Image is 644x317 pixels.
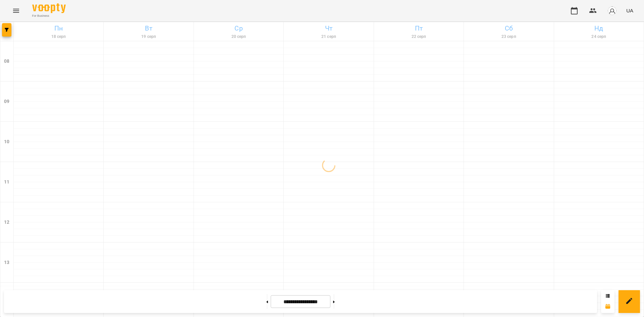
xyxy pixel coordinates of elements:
h6: 20 серп [195,34,282,40]
h6: Сб [465,23,552,34]
h6: Пн [15,23,102,34]
h6: 11 [4,178,9,186]
h6: 18 серп [15,34,102,40]
h6: 24 серп [555,34,643,40]
h6: 23 серп [465,34,552,40]
h6: 09 [4,98,9,105]
h6: 13 [4,259,9,266]
h6: 22 серп [375,34,463,40]
img: avatar_s.png [607,6,617,15]
h6: Ср [195,23,282,34]
button: UA [624,4,636,17]
h6: 10 [4,138,9,146]
h6: Вт [105,23,192,34]
h6: 12 [4,219,9,226]
h6: Чт [285,23,372,34]
span: UA [626,7,633,14]
h6: 21 серп [285,34,372,40]
button: Menu [8,3,24,19]
h6: 08 [4,58,9,65]
h6: Пт [375,23,463,34]
h6: 19 серп [105,34,192,40]
h6: Нд [555,23,643,34]
img: Voopty Logo [32,3,66,13]
span: For Business [32,14,66,18]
